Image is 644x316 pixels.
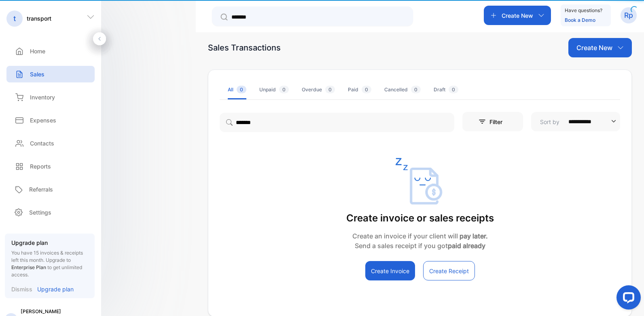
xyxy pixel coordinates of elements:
p: Send a sales receipt if you got [346,241,494,251]
p: You have 15 invoices & receipts left this month. [11,249,88,278]
span: 0 [411,86,421,93]
button: Create Receipt [423,261,475,280]
div: Draft [434,86,458,93]
a: Book a Demo [565,17,595,23]
button: Sort by [531,112,620,131]
button: Create New [568,38,632,57]
div: Paid [348,86,371,93]
p: Create New [502,11,533,20]
p: Dismiss [11,285,32,293]
p: Sort by [540,118,559,126]
p: t [13,13,16,24]
p: Rp [624,10,633,21]
div: Overdue [302,86,335,93]
div: Sales Transactions [208,42,281,54]
span: 0 [362,86,371,93]
strong: paid already [448,242,485,250]
span: Enterprise Plan [11,264,46,270]
strong: pay later. [460,232,488,240]
p: Create New [576,43,612,53]
div: Cancelled [384,86,421,93]
p: Upgrade plan [37,285,74,293]
span: 0 [449,86,458,93]
p: Create an invoice if your client will [346,231,494,241]
button: Create New [484,6,551,25]
p: Have questions? [565,6,602,15]
p: Sales [30,70,44,78]
p: Settings [29,208,51,217]
div: All [228,86,246,93]
p: transport [27,14,51,23]
p: Upgrade plan [11,238,88,247]
p: Referrals [29,185,53,194]
p: Create invoice or sales receipts [346,211,494,225]
p: Home [30,47,45,55]
div: Unpaid [259,86,289,93]
span: Upgrade to to get unlimited access. [11,257,82,278]
span: 0 [279,86,289,93]
a: Upgrade plan [32,285,74,293]
span: 0 [325,86,335,93]
img: empty state [396,158,444,204]
button: Create Invoice [365,261,415,280]
p: Expenses [30,116,56,124]
iframe: LiveChat chat widget [610,282,644,316]
p: Reports [30,162,51,171]
span: 0 [237,86,246,93]
p: Contacts [30,139,54,147]
p: Inventory [30,93,55,101]
button: Rp [621,6,637,25]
